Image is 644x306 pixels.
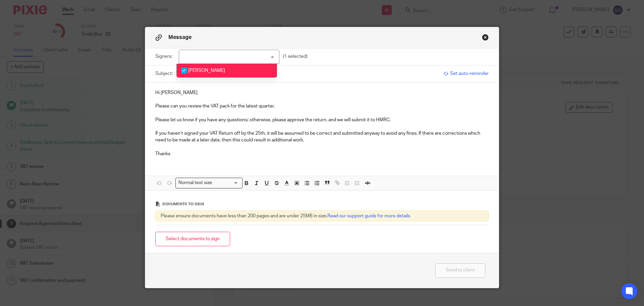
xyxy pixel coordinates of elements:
span: [PERSON_NAME] [188,68,225,73]
input: Search for option [214,179,238,186]
p: Please can you review the VAT pack for the latest quarter. [155,103,489,110]
button: Select documents to sign [155,232,230,246]
p: Hi [PERSON_NAME] [155,89,489,96]
p: If you haven’t signed your VAT Return off by the 25th, it will be assumed to be correct and submi... [155,130,489,144]
a: Read our support guide for more details [327,214,410,218]
span: Normal text size [177,179,214,186]
p: Please let us know if you have any questions; otherwise, please approve the return, and we will s... [155,117,489,123]
p: Thanks [155,150,489,157]
button: Send to client [435,263,485,278]
div: Please ensure documents have less than 200 pages and are under 25MB in size. [155,211,489,221]
p: (1 selected) [283,53,308,60]
span: Documents to sign [162,202,204,206]
label: Subject: [155,70,173,77]
div: Search for option [175,178,243,188]
span: Set auto-reminder [443,70,489,77]
label: Signers: [155,53,175,60]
